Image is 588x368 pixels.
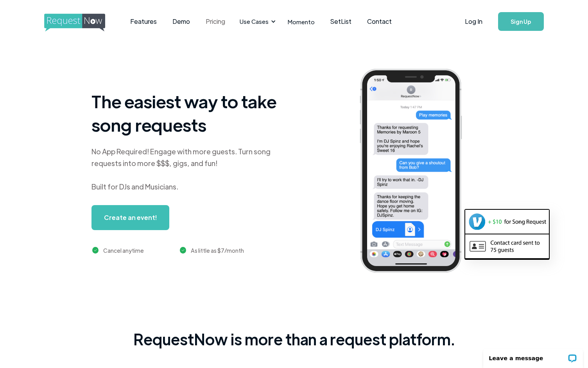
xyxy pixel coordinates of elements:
[359,9,400,34] a: Contact
[91,146,287,193] div: No App Required! Engage with more guests. Turn song requests into more $$$, gigs, and fun! Built ...
[91,89,287,136] h1: The easiest way to take song requests
[351,63,483,281] img: iphone screenshot
[457,8,490,35] a: Log In
[198,9,233,34] a: Pricing
[465,210,549,233] img: venmo screenshot
[323,9,359,34] a: SetList
[240,17,269,26] div: Use Cases
[165,9,198,34] a: Demo
[92,247,99,254] img: green checkmark
[44,14,103,29] a: home
[103,246,144,255] div: Cancel anytime
[478,343,588,368] iframe: LiveChat chat widget
[91,205,169,230] a: Create an event!
[465,234,549,258] img: contact card example
[122,9,165,34] a: Features
[44,14,120,32] img: requestnow logo
[191,246,244,255] div: As little as $7/month
[280,10,323,33] a: Momento
[498,12,544,31] a: Sign Up
[180,247,186,254] img: green checkmark
[235,9,278,34] div: Use Cases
